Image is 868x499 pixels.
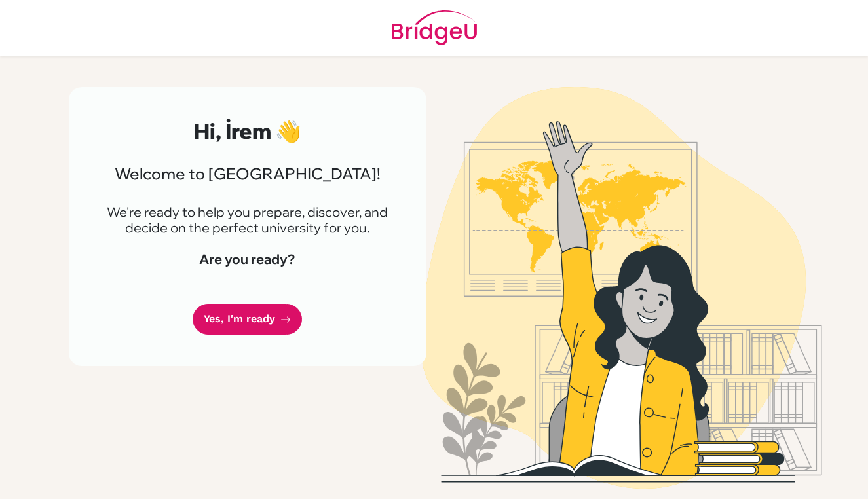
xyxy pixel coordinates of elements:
a: Yes, I'm ready [193,304,302,335]
h2: Hi, İrem 👋 [100,119,395,143]
h3: Welcome to [GEOGRAPHIC_DATA]! [100,164,395,183]
h4: Are you ready? [100,251,395,267]
p: We're ready to help you prepare, discover, and decide on the perfect university for you. [100,204,395,236]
